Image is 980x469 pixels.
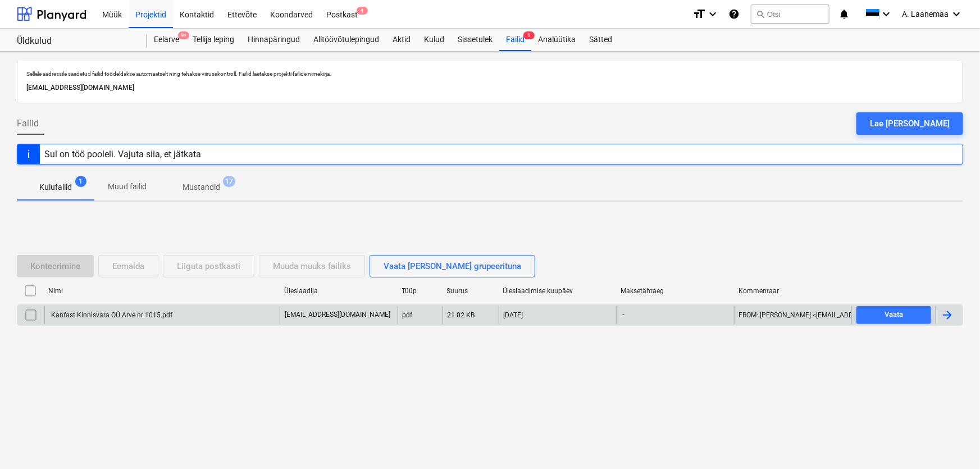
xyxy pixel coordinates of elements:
i: format_size [692,7,706,21]
a: Analüütika [531,29,582,51]
div: Vaata [PERSON_NAME] grupeerituna [384,259,521,274]
div: Vaata [885,308,903,321]
iframe: Chat Widget [924,415,980,469]
span: 1 [523,31,535,39]
div: Eelarve [147,29,186,51]
button: Vaata [PERSON_NAME] grupeerituna [370,255,535,277]
i: keyboard_arrow_down [879,7,893,21]
a: Tellija leping [186,29,241,51]
button: Vaata [856,306,931,324]
span: 9+ [178,31,189,39]
p: Muud failid [108,181,147,193]
i: notifications [838,7,850,21]
div: Kanfast Kinnisvara OÜ Arve nr 1015.pdf [49,311,172,319]
div: Sul on töö pooleli. Vajuta siia, et jätkata [44,149,201,160]
button: Otsi [751,4,829,24]
p: Kulufailid [39,181,72,193]
a: Failid1 [499,29,531,51]
span: A. Laanemaa [902,10,949,19]
span: Failid [17,117,39,130]
span: search [756,10,765,19]
div: Lae [PERSON_NAME] [870,116,950,131]
i: keyboard_arrow_down [950,7,963,21]
span: 4 [357,7,368,15]
a: Aktid [386,29,417,51]
div: Üldkulud [17,35,134,47]
a: Kulud [417,29,451,51]
a: Alltöövõtulepingud [307,29,386,51]
i: keyboard_arrow_down [706,7,719,21]
div: Suurus [447,287,494,295]
a: Eelarve9+ [147,29,186,51]
div: [DATE] [504,311,523,319]
div: pdf [403,311,413,319]
div: Nimi [48,287,275,295]
span: - [621,310,626,320]
a: Sätted [582,29,619,51]
span: 17 [223,176,235,187]
div: Üleslaadimise kuupäev [503,287,612,295]
div: Failid [499,29,531,51]
a: Sissetulek [451,29,499,51]
div: Üleslaadija [284,287,393,295]
div: Tüüp [402,287,438,295]
i: Abikeskus [728,7,740,21]
div: 21.02 KB [448,311,475,319]
div: Kommentaar [739,287,847,295]
p: [EMAIL_ADDRESS][DOMAIN_NAME] [285,310,390,320]
p: Sellele aadressile saadetud failid töödeldakse automaatselt ning tehakse viirusekontroll. Failid ... [26,70,954,78]
p: Mustandid [183,181,220,193]
button: Lae [PERSON_NAME] [856,112,963,135]
span: 1 [75,176,86,187]
div: Maksetähtaeg [621,287,730,295]
p: [EMAIL_ADDRESS][DOMAIN_NAME] [26,82,954,94]
a: Hinnapäringud [241,29,307,51]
